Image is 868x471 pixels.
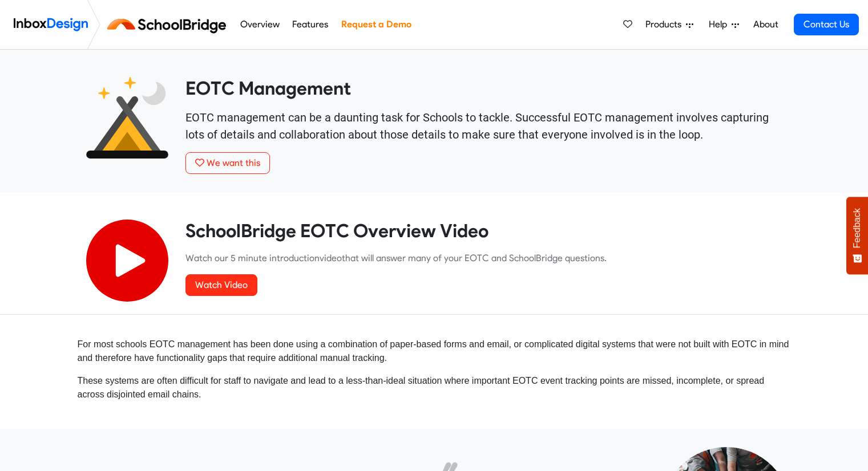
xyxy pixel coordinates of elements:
[185,220,782,242] heading: SchoolBridge EOTC Overview Video
[320,253,342,263] a: video
[794,14,859,35] a: Contact Us
[338,13,414,36] a: Request a Demo
[105,11,233,38] img: schoolbridge logo
[709,18,732,31] span: Help
[185,152,270,174] button: We want this
[207,157,260,168] span: We want this
[78,374,791,401] p: These systems are often difficult for staff to navigate and lead to a less-than-ideal situation w...
[750,13,781,36] a: About
[289,13,332,36] a: Features
[641,13,698,36] a: Products
[185,77,782,100] heading: EOTC Management
[78,338,791,365] p: For most schools EOTC management has been done using a combination of paper-based forms and email...
[185,251,782,265] p: Watch our 5 minute introduction that will answer many of your EOTC and SchoolBridge questions.
[704,13,744,36] a: Help
[86,77,168,159] img: 2022_01_25_icon_eonz.svg
[185,109,782,143] p: EOTC management can be a daunting task for Schools to tackle. Successful EOTC management involves...
[852,208,862,248] span: Feedback
[645,18,686,31] span: Products
[237,13,282,36] a: Overview
[185,274,257,296] a: Watch Video
[846,197,868,274] button: Feedback - Show survey
[86,220,168,302] img: 2022_07_11_icon_video_playback.svg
